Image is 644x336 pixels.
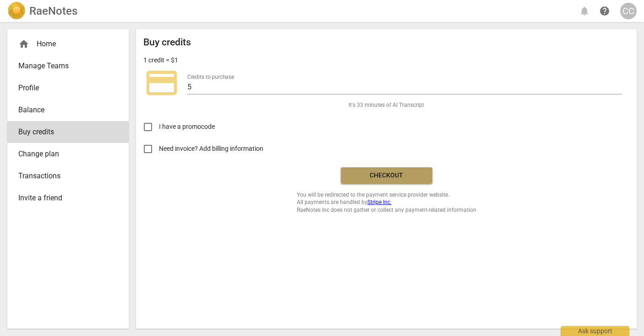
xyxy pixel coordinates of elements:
[620,3,637,19] button: CC
[143,65,180,101] span: credit_card
[18,39,110,50] div: Home
[7,2,77,20] a: LogoRaeNotes
[29,5,77,17] h2: RaeNotes
[159,122,215,132] span: I have a promocode
[297,191,476,214] span: You will be redirected to the payment service provider website. All payments are handled by RaeNo...
[7,55,129,77] a: Manage Teams
[599,6,610,17] span: help
[143,37,191,48] h2: Buy credits
[7,121,129,143] a: Buy credits
[348,171,425,180] span: Checkout
[7,77,129,99] a: Profile
[18,39,29,50] span: home
[7,99,129,121] a: Balance
[367,199,392,205] a: Stripe Inc.
[7,165,129,187] a: Transactions
[561,326,629,336] div: Ask support
[143,55,178,65] p: 1 credit = $1
[349,101,424,109] span: It's 33 minutes of AI Transcript
[18,83,110,94] span: Profile
[187,74,234,80] label: Credits to purchase
[7,2,26,20] img: Logo
[18,127,110,138] span: Buy credits
[18,105,110,116] span: Balance
[18,61,110,72] span: Manage Teams
[18,193,110,204] span: Invite a friend
[7,33,129,55] div: Home
[18,171,110,182] span: Transactions
[159,144,265,154] span: Need invoice? Add billing information
[7,187,129,209] a: Invite a friend
[596,3,613,19] a: Help
[18,149,110,160] span: Change plan
[7,143,129,165] a: Change plan
[341,167,432,184] button: Checkout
